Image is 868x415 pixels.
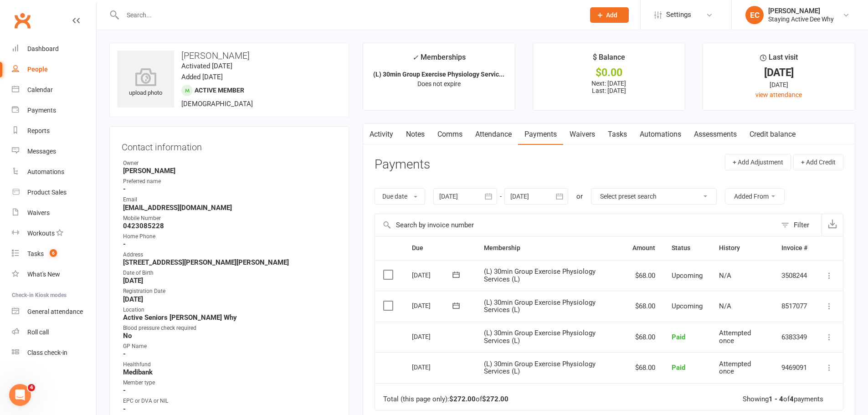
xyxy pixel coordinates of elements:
strong: $272.00 [482,395,508,403]
div: Payments [27,107,56,114]
div: General attendance [27,308,83,315]
div: Waivers [27,209,50,216]
strong: - [123,405,337,413]
div: Showing of payments [743,395,823,403]
strong: [STREET_ADDRESS][PERSON_NAME][PERSON_NAME] [123,258,337,266]
span: (L) 30min Group Exercise Physiology Services (L) [484,298,596,314]
span: [DEMOGRAPHIC_DATA] [181,100,253,108]
a: Automations [633,124,688,145]
input: Search... [120,9,578,21]
time: Activated [DATE] [181,62,232,70]
td: 6383349 [773,322,816,353]
a: Comms [431,124,469,145]
i: ✓ [412,53,418,62]
div: upload photo [117,68,174,98]
span: Add [606,11,617,19]
strong: [DATE] [123,295,337,303]
strong: Medibank [123,368,337,376]
a: Reports [12,121,96,141]
div: Reports [27,127,50,134]
div: Dashboard [27,45,59,52]
div: Staying Active Dee Why [768,15,834,23]
div: Mobile Number [123,214,337,223]
div: Product Sales [27,189,67,196]
div: EPC or DVA or NIL [123,397,337,405]
span: Settings [666,5,691,25]
span: Paid [672,333,685,341]
h3: Payments [375,158,430,172]
td: $68.00 [624,291,663,322]
a: view attendance [755,91,802,98]
a: What's New [12,264,96,285]
span: Upcoming [672,272,703,280]
div: Total (this page only): of [383,395,508,403]
span: N/A [719,302,731,310]
div: Healthfund [123,360,337,369]
div: Owner [123,159,337,168]
a: Clubworx [11,9,34,32]
iframe: Intercom live chat [9,384,31,406]
div: Automations [27,168,64,175]
th: Due [404,236,476,260]
div: Tasks [27,250,44,257]
div: [DATE] [711,80,847,90]
td: $68.00 [624,260,663,291]
div: [DATE] [412,329,454,343]
a: Activity [363,124,400,145]
td: $68.00 [624,322,663,353]
div: Last visit [760,51,798,68]
strong: [PERSON_NAME] [123,167,337,175]
div: Email [123,195,337,204]
a: Class kiosk mode [12,343,96,363]
strong: - [123,240,337,248]
th: Amount [624,236,663,260]
strong: No [123,332,337,340]
div: $ Balance [593,51,625,68]
button: Filter [776,214,822,236]
a: Waivers [12,203,96,223]
span: Active member [195,87,244,94]
button: + Add Credit [793,154,843,170]
div: GP Name [123,342,337,351]
a: Assessments [688,124,743,145]
div: Workouts [27,230,55,237]
strong: 4 [790,395,794,403]
a: Workouts [12,223,96,244]
strong: - [123,350,337,358]
strong: [EMAIL_ADDRESS][DOMAIN_NAME] [123,204,337,212]
div: $0.00 [541,68,677,77]
span: (L) 30min Group Exercise Physiology Services (L) [484,329,596,345]
div: Calendar [27,86,53,93]
div: [DATE] [412,360,454,374]
td: 3508244 [773,260,816,291]
div: Member type [123,379,337,387]
div: Location [123,306,337,314]
a: Notes [400,124,431,145]
a: Payments [12,100,96,121]
a: Messages [12,141,96,162]
div: [DATE] [412,298,454,313]
div: Filter [794,220,809,231]
a: Attendance [469,124,518,145]
a: Credit balance [743,124,802,145]
a: Automations [12,162,96,182]
div: Messages [27,148,56,155]
div: Class check-in [27,349,67,356]
span: 4 [28,384,35,391]
a: Tasks 6 [12,244,96,264]
strong: Active Seniors [PERSON_NAME] Why [123,313,337,322]
strong: [DATE] [123,277,337,285]
strong: - [123,386,337,395]
div: Memberships [412,51,466,68]
td: 9469091 [773,352,816,383]
div: People [27,66,48,73]
div: [DATE] [412,268,454,282]
div: EC [745,6,764,24]
h3: [PERSON_NAME] [117,51,341,61]
div: Address [123,251,337,259]
span: (L) 30min Group Exercise Physiology Services (L) [484,267,596,283]
div: Home Phone [123,232,337,241]
div: [DATE] [711,68,847,77]
a: Payments [518,124,563,145]
a: Roll call [12,322,96,343]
